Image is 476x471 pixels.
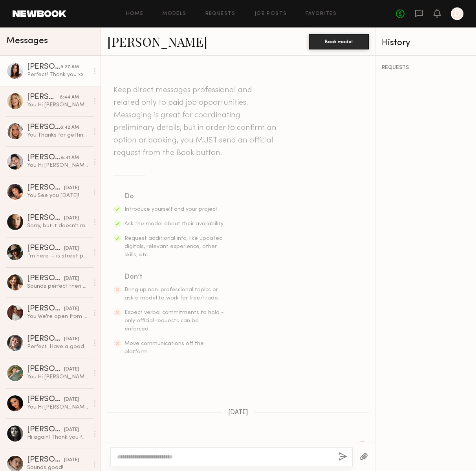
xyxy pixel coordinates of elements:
div: REQUESTS [382,65,470,71]
div: Sounds perfect then 💘 [27,283,89,290]
div: [DATE] [64,184,79,192]
div: [DATE] [64,426,79,434]
span: Introduce yourself and your project. [124,207,219,212]
span: [DATE] [228,409,248,416]
div: [PERSON_NAME] [27,335,64,343]
div: Do [124,191,225,202]
div: [PERSON_NAME] [27,426,64,434]
div: [PERSON_NAME] [27,184,64,192]
div: [DATE] [64,275,79,283]
div: [DATE] [64,245,79,252]
div: [PERSON_NAME] [27,214,64,222]
div: 8:44 AM [60,94,79,101]
span: Request additional info, like updated digitals, relevant experience, other skills, etc. [124,236,223,257]
div: Perfect! Thank you xx [27,71,89,78]
div: [PERSON_NAME] [27,456,64,464]
a: Book model [309,38,369,44]
div: You: Hi [PERSON_NAME]! We're currently casting models for a Spring shoot on either [DATE] or 24th... [27,373,89,381]
div: 8:42 AM [60,124,79,131]
div: Perfect. Have a good weekend! [27,343,89,351]
a: Favorites [306,11,337,16]
span: Messages [6,37,48,46]
a: Job Posts [254,11,287,16]
div: [PERSON_NAME] [27,365,64,373]
div: I’m here — is street parking okay? [27,252,89,260]
a: [PERSON_NAME] [107,33,207,50]
div: [PERSON_NAME] [27,124,60,131]
span: Move communications off the platform. [124,341,204,354]
span: Bring up non-professional topics or ask a model to work for free/trade. [124,287,219,301]
div: You: Hi [PERSON_NAME]! It would be about a 2-hour shoot [DATE]. You’re welcome to stop by for a c... [27,101,89,109]
span: Expect verbal commitments to hold - only official requests can be enforced. [124,310,224,332]
button: Book model [309,34,369,49]
div: [PERSON_NAME] [27,396,64,403]
div: Sorry, but it doesn’t make a difference to me whether it’s for a catalog or social media. my mini... [27,222,89,230]
a: Home [126,11,144,16]
header: Keep direct messages professional and related only to paid job opportunities. Messaging is great ... [114,84,278,159]
div: [PERSON_NAME] [27,275,64,283]
div: You: Hi [PERSON_NAME], Oh, I see! In that case, would you be able to come in for a casting [DATE]... [27,162,89,169]
div: 9:27 AM [60,64,79,71]
a: Models [162,11,186,16]
div: Hi again! Thank you for the details. My hourly rate is $150 for minimum of 4 hours per day. Pleas... [27,434,89,441]
div: [DATE] [64,215,79,222]
div: 8:41 AM [61,154,79,162]
div: [PERSON_NAME] [27,245,64,252]
div: [PERSON_NAME] [27,63,60,71]
a: D [451,7,463,20]
div: [PERSON_NAME] [27,154,61,162]
div: [PERSON_NAME] [27,305,64,313]
div: [DATE] [64,305,79,313]
div: You: We're open from 8AM-4PM! [27,313,89,320]
div: You: Hi [PERSON_NAME]! Sorry we never had the chance to reach back to you. We're currently castin... [27,403,89,411]
div: [DATE] [64,366,79,373]
div: [PERSON_NAME] [27,93,60,101]
div: [DATE] [64,456,79,464]
span: Ask the model about their availability. [124,221,224,226]
div: [DATE] [64,336,79,343]
div: You: See you [DATE]! [27,192,89,199]
div: You: Thanks for getting back to me! Totally understand — but if you happen to be back in town by ... [27,131,89,139]
div: [DATE] [64,396,79,403]
div: Don’t [124,272,225,283]
a: Requests [205,11,236,16]
div: History [382,38,470,47]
